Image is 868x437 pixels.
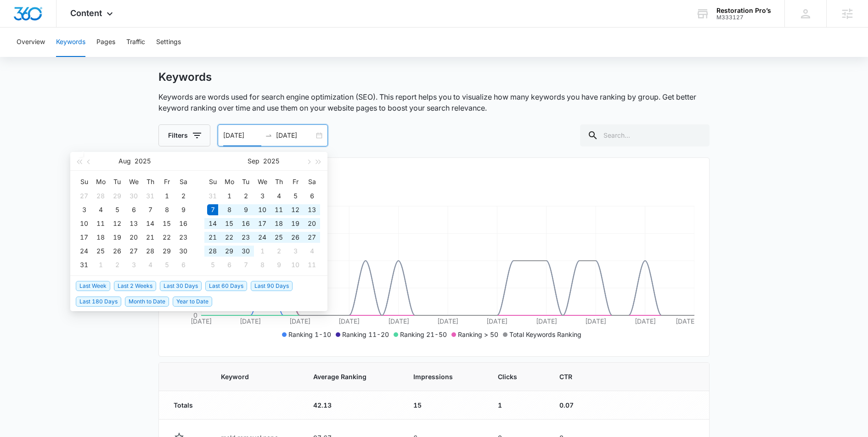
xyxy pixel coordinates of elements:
td: 2025-08-16 [175,217,192,230]
td: 2025-09-18 [271,217,287,230]
div: Keywords by Traffic [101,54,155,60]
div: 24 [79,246,90,257]
div: 5 [207,259,218,270]
span: Year to Date [173,297,212,307]
td: 2025-08-24 [76,244,92,258]
div: 23 [240,232,251,243]
tspan: [DATE] [635,317,656,325]
div: 5 [290,190,301,202]
div: 22 [161,232,172,243]
td: 2025-09-28 [204,244,221,258]
td: 2025-08-10 [76,217,92,230]
td: 42.13 [302,391,402,420]
div: 31 [207,190,218,202]
td: 2025-08-26 [109,244,125,258]
td: 2025-09-26 [287,230,304,244]
div: 30 [128,190,139,202]
td: 2025-10-06 [221,258,237,272]
input: End date [276,130,314,140]
td: 2025-09-06 [175,258,192,272]
td: 2025-09-05 [158,258,175,272]
div: 4 [306,246,317,257]
div: 31 [145,190,156,202]
div: 25 [273,232,284,243]
div: 23 [178,232,189,243]
div: 19 [112,232,123,243]
td: 2025-09-06 [304,189,320,203]
div: 3 [290,246,301,257]
span: Ranking 1-10 [288,331,331,338]
td: 2025-08-22 [158,230,175,244]
div: 9 [240,204,251,215]
span: Keyword [221,372,278,381]
th: Fr [158,174,175,189]
td: 2025-09-07 [204,203,221,217]
div: 21 [145,232,156,243]
td: 2025-09-10 [254,203,271,217]
span: Month to Date [125,297,169,307]
button: Pages [96,28,115,57]
th: Su [204,174,221,189]
div: 17 [79,232,90,243]
div: 2 [273,246,284,257]
tspan: [DATE] [289,317,310,325]
td: 0.07 [548,391,603,420]
div: 5 [161,259,172,270]
button: Overview [17,28,45,57]
span: Last 90 Days [251,281,293,291]
img: logo_orange.svg [15,15,22,22]
div: 27 [306,232,317,243]
td: 2025-09-27 [304,230,320,244]
div: Domain Overview [35,54,82,60]
tspan: [DATE] [585,317,606,325]
td: 2025-08-31 [76,258,92,272]
td: 2025-09-01 [92,258,109,272]
td: 2025-09-15 [221,217,237,230]
td: 2025-10-02 [271,244,287,258]
div: account name [716,7,771,14]
th: Fr [287,174,304,189]
td: 2025-08-09 [175,203,192,217]
div: 15 [161,218,172,229]
div: 10 [79,218,90,229]
div: 20 [306,218,317,229]
div: 16 [240,218,251,229]
td: 2025-09-09 [237,203,254,217]
td: 2025-08-08 [158,203,175,217]
div: 10 [290,259,301,270]
button: Aug [118,152,131,170]
td: 2025-07-28 [92,189,109,203]
span: Total Keywords Ranking [509,331,581,338]
div: 9 [273,259,284,270]
span: Ranking 11-20 [342,331,389,338]
td: 2025-09-16 [237,217,254,230]
div: 8 [257,259,268,270]
div: 4 [145,259,156,270]
div: 4 [95,204,106,215]
div: 24 [257,232,268,243]
img: tab_domain_overview_orange.svg [25,53,32,61]
div: 11 [306,259,317,270]
td: 2025-08-03 [76,203,92,217]
div: 31 [79,259,90,270]
div: 30 [178,246,189,257]
div: 1 [257,246,268,257]
div: 19 [290,218,301,229]
div: 5 [112,204,123,215]
div: 7 [207,204,218,215]
th: We [254,174,271,189]
div: 1 [95,259,106,270]
div: 2 [178,190,189,202]
td: 2025-09-13 [304,203,320,217]
span: to [265,132,272,139]
div: 3 [79,204,90,215]
span: Last 180 Days [76,297,121,307]
td: 2025-10-07 [237,258,254,272]
div: 10 [257,204,268,215]
span: Impressions [413,372,462,381]
tspan: [DATE] [388,317,409,325]
td: 2025-09-30 [237,244,254,258]
td: 2025-08-02 [175,189,192,203]
div: 28 [207,246,218,257]
div: 6 [306,190,317,202]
